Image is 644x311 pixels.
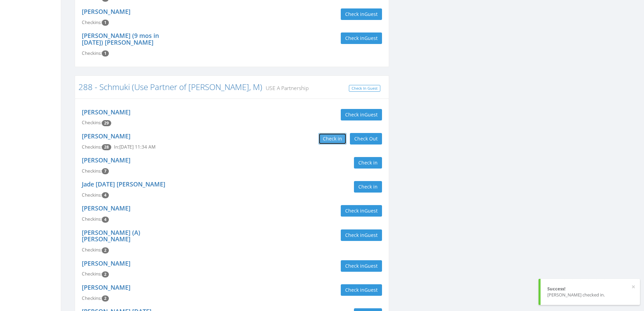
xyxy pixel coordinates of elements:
[341,32,382,44] button: Check inGuest
[102,120,111,126] span: Checkin count
[364,35,378,41] span: Guest
[102,192,109,198] span: Checkin count
[341,109,382,120] button: Check inGuest
[318,133,347,145] button: Check in
[82,180,165,188] a: Jade [DATE] [PERSON_NAME]
[82,156,130,164] a: [PERSON_NAME]
[82,271,102,277] span: Checkins:
[262,84,309,92] small: USE A Partnership
[364,263,378,269] span: Guest
[364,287,378,293] span: Guest
[102,20,109,26] span: Checkin count
[341,229,382,241] button: Check inGuest
[82,119,102,126] span: Checkins:
[102,295,109,302] span: Checkin count
[341,284,382,296] button: Check inGuest
[82,295,102,301] span: Checkins:
[82,19,102,25] span: Checkins:
[82,132,130,140] a: [PERSON_NAME]
[547,292,633,298] div: [PERSON_NAME] checked in.
[82,50,102,56] span: Checkins:
[341,260,382,272] button: Check inGuest
[102,247,109,253] span: Checkin count
[341,205,382,217] button: Check inGuest
[547,286,633,292] div: Success!
[82,7,130,16] a: [PERSON_NAME]
[354,181,382,193] button: Check in
[102,144,111,150] span: Checkin count
[354,157,382,169] button: Check in
[341,8,382,20] button: Check inGuest
[364,11,378,17] span: Guest
[78,81,262,92] a: 288 - Schmuki (Use Partner of [PERSON_NAME], M)
[102,168,109,174] span: Checkin count
[102,50,109,57] span: Checkin count
[82,247,102,253] span: Checkins:
[364,207,378,214] span: Guest
[364,232,378,238] span: Guest
[102,217,109,223] span: Checkin count
[102,271,109,277] span: Checkin count
[350,133,382,145] button: Check Out
[364,111,378,118] span: Guest
[82,108,130,116] a: [PERSON_NAME]
[82,259,130,267] a: [PERSON_NAME]
[349,85,380,92] a: Check In Guest
[631,284,635,290] button: ×
[114,144,156,150] span: In: [DATE] 11:34 AM
[82,283,130,291] a: [PERSON_NAME]
[82,228,140,243] a: [PERSON_NAME] (A) [PERSON_NAME]
[82,192,102,198] span: Checkins:
[82,168,102,174] span: Checkins:
[82,31,159,46] a: [PERSON_NAME] (9 mos in [DATE]) [PERSON_NAME]
[82,204,130,212] a: [PERSON_NAME]
[82,216,102,222] span: Checkins:
[82,144,102,150] span: Checkins:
